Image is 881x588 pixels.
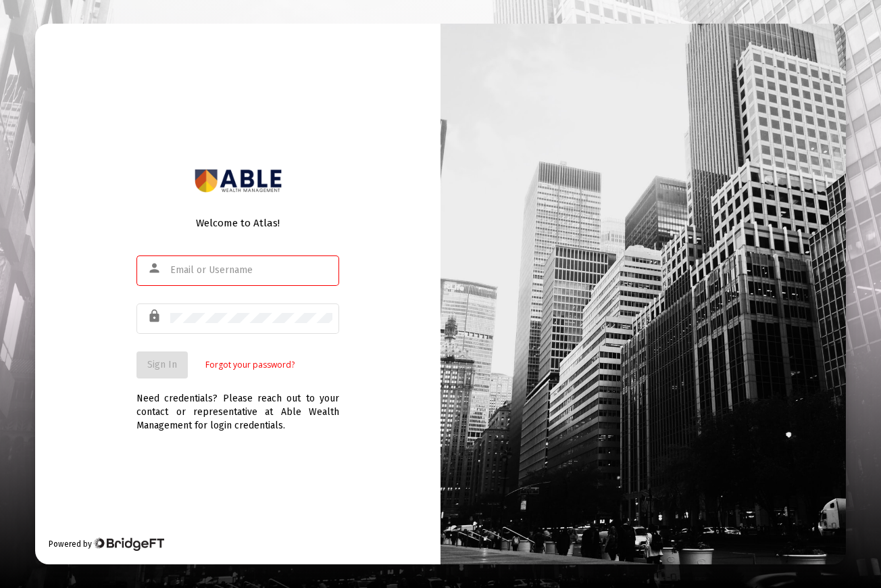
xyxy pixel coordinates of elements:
[147,260,163,276] mat-icon: person
[205,358,295,372] a: Forgot your password?
[136,216,339,230] div: Welcome to Atlas!
[147,308,163,324] mat-icon: lock
[93,537,164,551] img: Bridge Financial Technology Logo
[195,155,282,206] img: Logo
[136,351,188,378] button: Sign In
[49,537,164,551] div: Powered by
[136,378,339,433] div: Need credentials? Please reach out to your contact or representative at Able Wealth Management fo...
[147,359,177,370] span: Sign In
[170,265,332,276] input: Email or Username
